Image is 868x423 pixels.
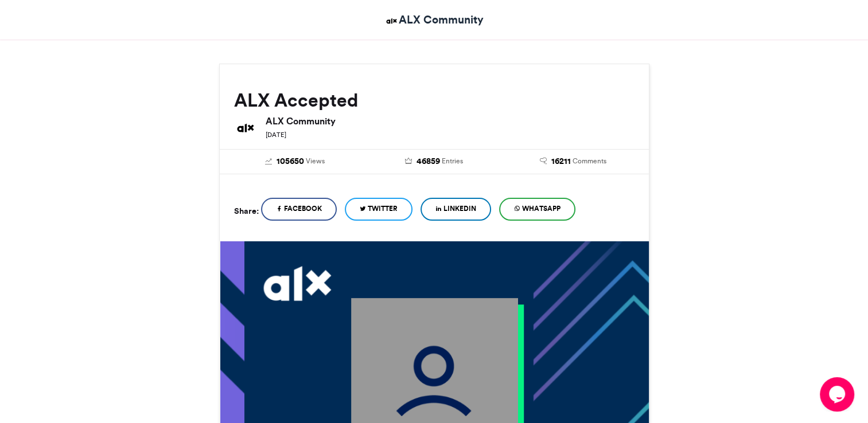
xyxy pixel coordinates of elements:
[522,203,560,214] span: WhatsApp
[234,116,257,139] img: ALX Community
[306,156,325,166] span: Views
[443,203,476,214] span: LinkedIn
[345,198,412,221] a: Twitter
[266,116,635,126] h6: ALX Community
[373,155,495,168] a: 46859 Entries
[284,203,322,214] span: Facebook
[368,203,398,214] span: Twitter
[421,198,491,221] a: LinkedIn
[551,155,571,168] span: 16211
[512,155,635,168] a: 16211 Comments
[234,90,635,111] h2: ALX Accepted
[442,156,463,166] span: Entries
[384,11,484,28] a: ALX Community
[573,156,606,166] span: Comments
[417,155,440,168] span: 46859
[261,198,337,221] a: Facebook
[384,14,399,28] img: ALX Community
[277,155,304,168] span: 105650
[234,203,259,218] h5: Share:
[820,377,857,412] iframe: chat widget
[266,131,286,139] small: [DATE]
[234,155,356,168] a: 105650 Views
[499,198,575,221] a: WhatsApp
